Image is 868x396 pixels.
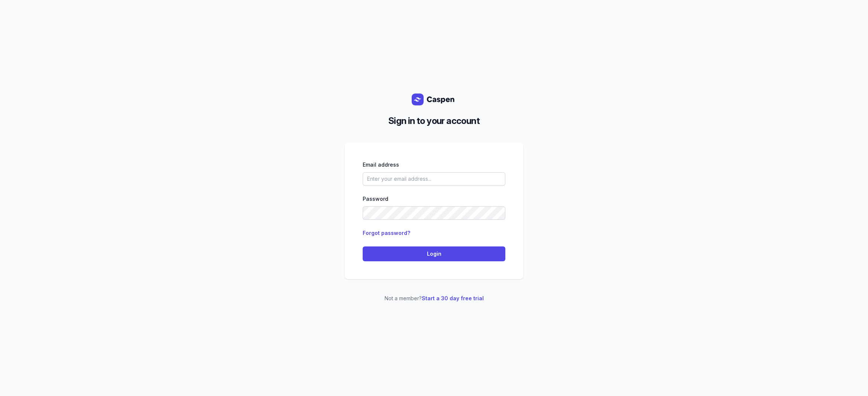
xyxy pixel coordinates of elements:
[363,230,410,236] a: Forgot password?
[422,295,484,301] a: Start a 30 day free trial
[363,194,505,203] div: Password
[351,114,517,128] h2: Sign in to your account
[363,172,505,186] input: Enter your email address...
[367,249,501,258] span: Login
[363,160,505,169] div: Email address
[363,246,505,261] button: Login
[345,294,523,303] p: Not a member?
